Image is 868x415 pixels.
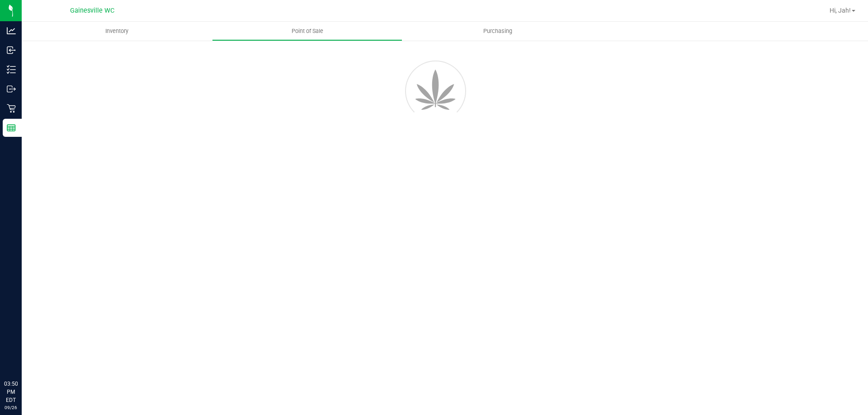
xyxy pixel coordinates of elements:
inline-svg: Inventory [7,65,16,74]
span: Point of Sale [279,27,335,35]
inline-svg: Reports [7,123,16,132]
span: Purchasing [471,27,524,35]
a: Inventory [22,22,212,41]
inline-svg: Retail [7,104,16,113]
p: 09/26 [4,404,18,411]
inline-svg: Analytics [7,26,16,35]
span: Gainesville WC [70,7,114,14]
a: Purchasing [402,22,593,41]
span: Hi, Jah! [830,7,851,14]
inline-svg: Outbound [7,84,16,93]
a: Point of Sale [212,22,402,41]
p: 03:50 PM EDT [4,380,18,404]
span: Inventory [93,27,141,35]
inline-svg: Inbound [7,46,16,55]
